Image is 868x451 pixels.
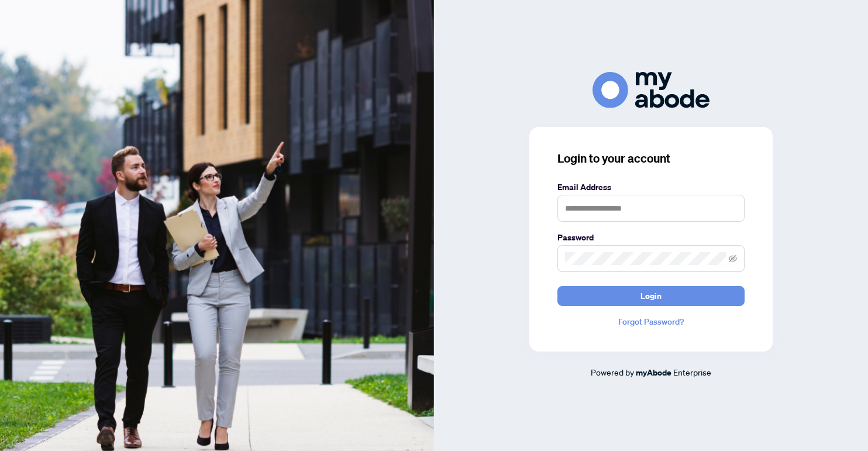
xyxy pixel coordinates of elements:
a: myAbode [636,366,671,379]
span: Login [640,287,662,305]
a: Forgot Password? [557,315,745,328]
label: Password [557,231,745,244]
h3: Login to your account [557,150,745,167]
button: Login [557,286,745,306]
span: Powered by [591,367,634,377]
label: Email Address [557,181,745,194]
span: Enterprise [673,367,711,377]
img: ma-logo [593,72,709,108]
span: eye-invisible [729,254,737,263]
